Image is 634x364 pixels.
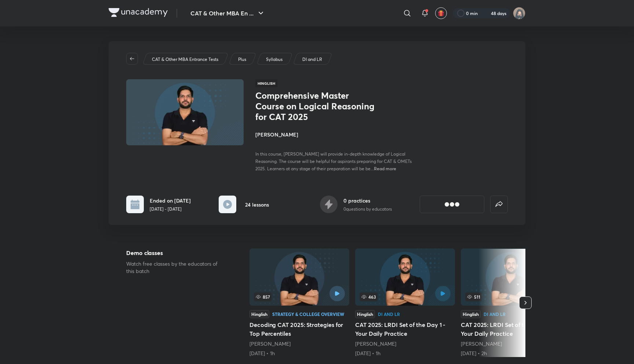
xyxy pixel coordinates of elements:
[255,79,277,87] span: Hinglish
[355,310,375,318] div: Hinglish
[150,206,191,212] p: [DATE] - [DATE]
[109,8,168,19] a: Company Logo
[435,7,447,19] button: avatar
[355,350,455,357] div: 6th May • 1h
[302,56,322,63] p: DI and LR
[266,56,283,63] p: Syllabus
[249,310,269,318] div: Hinglish
[360,292,378,301] span: 463
[355,248,455,357] a: 463HinglishDI and LRCAT 2025: LRDI Set of the Day 1 - Your Daily Practice[PERSON_NAME][DATE] • 1h
[109,8,168,17] img: Company Logo
[126,260,226,275] p: Watch free classes by the educators of this batch
[461,248,561,357] a: 511HinglishDI and LRCAT 2025: LRDI Set of the Day 2 - Your Daily Practice[PERSON_NAME][DATE] • 2h
[125,79,245,146] img: Thumbnail
[126,248,226,257] h5: Demo classes
[249,248,349,357] a: 857HinglishStrategy & College OverviewDecoding CAT 2025: Strategies for Top Percentiles[PERSON_NA...
[151,56,220,63] a: CAT & Other MBA Entrance Tests
[255,151,412,171] span: In this course, [PERSON_NAME] will provide in-depth knowledge of Logical Reasoning. The course wi...
[420,196,484,213] button: [object Object]
[186,6,270,21] button: CAT & Other MBA En ...
[249,248,349,357] a: Decoding CAT 2025: Strategies for Top Percentiles
[461,340,502,347] a: [PERSON_NAME]
[513,7,525,19] img: Jarul Jangid
[343,197,392,204] h6: 0 practices
[461,320,561,338] h5: CAT 2025: LRDI Set of the Day 2 - Your Daily Practice
[461,248,561,357] a: CAT 2025: LRDI Set of the Day 2 - Your Daily Practice
[255,90,375,122] h1: Comprehensive Master Course on Logical Reasoning for CAT 2025
[255,131,420,138] h4: [PERSON_NAME]
[438,10,444,17] img: avatar
[461,310,481,318] div: Hinglish
[355,320,455,338] h5: CAT 2025: LRDI Set of the Day 1 - Your Daily Practice
[355,340,455,347] div: Ravi Kumar
[490,196,508,213] button: false
[249,320,349,338] h5: Decoding CAT 2025: Strategies for Top Percentiles
[272,312,344,316] div: Strategy & College Overview
[461,340,561,347] div: Ravi Kumar
[355,248,455,357] a: CAT 2025: LRDI Set of the Day 1 - Your Daily Practice
[461,350,561,357] div: 9th May • 2h
[249,340,291,347] a: [PERSON_NAME]
[378,312,400,316] div: DI and LR
[374,165,396,171] span: Read more
[245,201,269,208] h6: 24 lessons
[265,56,284,63] a: Syllabus
[152,56,218,63] p: CAT & Other MBA Entrance Tests
[254,292,272,301] span: 857
[249,350,349,357] div: 19th Apr • 1h
[482,10,489,17] img: streak
[465,292,482,301] span: 511
[249,340,349,347] div: Ravi Kumar
[301,56,324,63] a: DI and LR
[238,56,246,63] p: Plus
[237,56,248,63] a: Plus
[355,340,396,347] a: [PERSON_NAME]
[343,206,392,212] p: 0 questions by educators
[150,197,191,204] h6: Ended on [DATE]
